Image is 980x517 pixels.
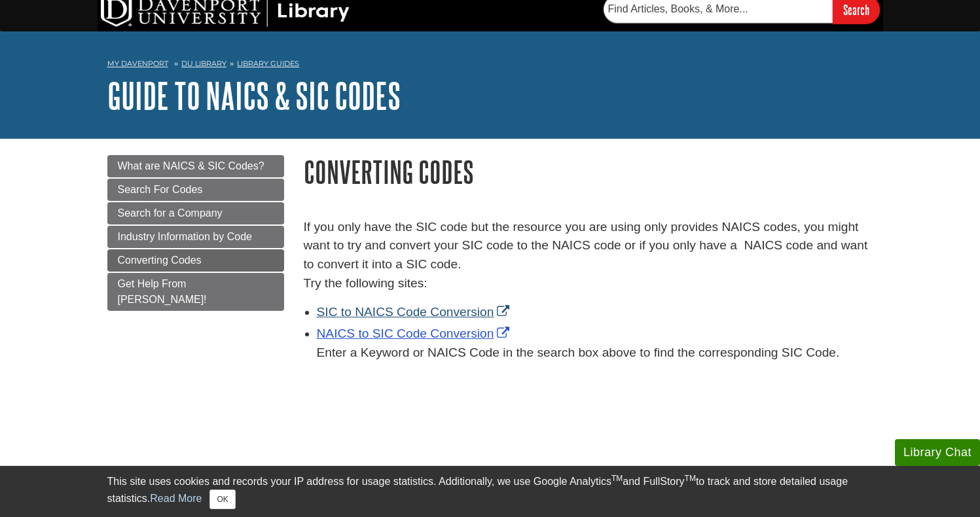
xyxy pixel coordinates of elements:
[107,55,873,76] nav: breadcrumb
[118,231,252,242] span: Industry Information by Code
[107,58,168,69] a: My Davenport
[895,439,980,466] button: Library Chat
[181,59,227,68] a: DU Library
[107,155,284,177] a: What are NAICS & SIC Codes?
[107,249,284,272] a: Converting Codes
[107,273,284,311] a: Get Help From [PERSON_NAME]!
[107,75,401,116] a: Guide to NAICS & SIC Codes
[118,207,223,219] span: Search for a Company
[107,155,284,311] div: Guide Page Menu
[118,278,207,305] span: Get Help From [PERSON_NAME]!
[317,344,873,363] div: Enter a Keyword or NAICS Code in the search box above to find the corresponding SIC Code.
[304,155,873,188] h1: Converting Codes
[107,179,284,201] a: Search For Codes
[304,218,873,293] p: If you only have the SIC code but the resource you are using only provides NAICS codes, you might...
[118,160,264,171] span: What are NAICS & SIC Codes?
[317,327,513,340] a: Link opens in new window
[118,184,203,195] span: Search For Codes
[237,59,299,68] a: Library Guides
[150,493,202,504] a: Read More
[611,474,623,483] sup: TM
[209,490,235,509] button: Close
[107,474,873,509] div: This site uses cookies and records your IP address for usage statistics. Additionally, we use Goo...
[317,305,513,319] a: Link opens in new window
[107,226,284,248] a: Industry Information by Code
[107,202,284,224] a: Search for a Company
[118,255,202,266] span: Converting Codes
[685,474,696,483] sup: TM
